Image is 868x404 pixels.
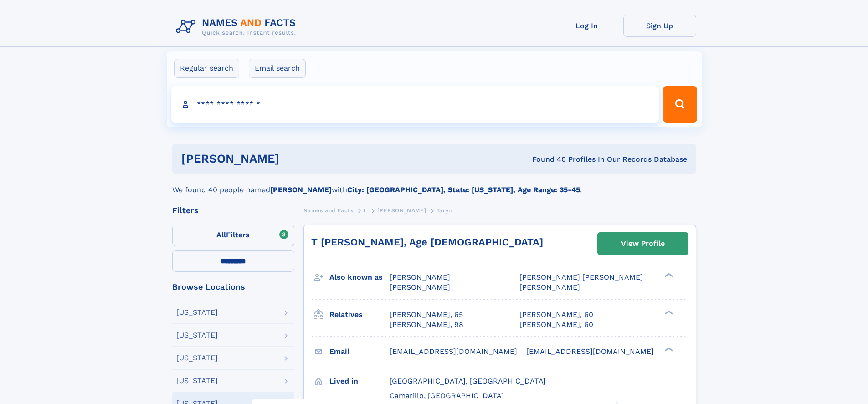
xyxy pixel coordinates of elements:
[526,347,654,356] span: [EMAIL_ADDRESS][DOMAIN_NAME]
[249,59,306,78] label: Email search
[390,310,463,320] a: [PERSON_NAME], 65
[216,230,226,239] span: All
[663,309,673,315] div: ❯
[406,154,687,164] div: Found 40 Profiles In Our Records Database
[390,320,463,330] a: [PERSON_NAME], 98
[377,205,426,216] a: [PERSON_NAME]
[390,347,517,356] span: [EMAIL_ADDRESS][DOMAIN_NAME]
[172,174,696,195] div: We found 40 people named with .
[303,205,354,216] a: Names and Facts
[172,225,294,246] label: Filters
[174,59,239,78] label: Regular search
[172,206,294,215] div: Filters
[176,354,218,362] div: [US_STATE]
[663,272,673,278] div: ❯
[663,86,697,123] button: Search Button
[519,273,643,281] span: [PERSON_NAME] [PERSON_NAME]
[329,307,390,322] h3: Relatives
[364,205,367,216] a: L
[172,283,294,291] div: Browse Locations
[176,377,218,384] div: [US_STATE]
[390,283,450,291] span: [PERSON_NAME]
[519,283,580,291] span: [PERSON_NAME]
[311,236,543,248] a: T [PERSON_NAME], Age [DEMOGRAPHIC_DATA]
[329,344,390,359] h3: Email
[181,153,406,164] h1: [PERSON_NAME]
[364,207,367,214] span: L
[621,233,665,254] div: View Profile
[176,309,218,316] div: [US_STATE]
[329,270,390,285] h3: Also known as
[329,373,390,389] h3: Lived in
[519,310,593,320] a: [PERSON_NAME], 60
[390,391,504,400] span: Camarillo, [GEOGRAPHIC_DATA]
[171,86,659,123] input: search input
[519,320,593,330] a: [PERSON_NAME], 60
[550,15,623,37] a: Log In
[623,15,696,37] a: Sign Up
[377,207,426,214] span: [PERSON_NAME]
[598,233,688,255] a: View Profile
[437,207,452,214] span: Taryn
[390,273,450,281] span: [PERSON_NAME]
[663,346,673,352] div: ❯
[347,185,580,194] b: City: [GEOGRAPHIC_DATA], State: [US_STATE], Age Range: 35-45
[270,185,332,194] b: [PERSON_NAME]
[172,15,303,39] img: Logo Names and Facts
[176,332,218,339] div: [US_STATE]
[390,377,546,385] span: [GEOGRAPHIC_DATA], [GEOGRAPHIC_DATA]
